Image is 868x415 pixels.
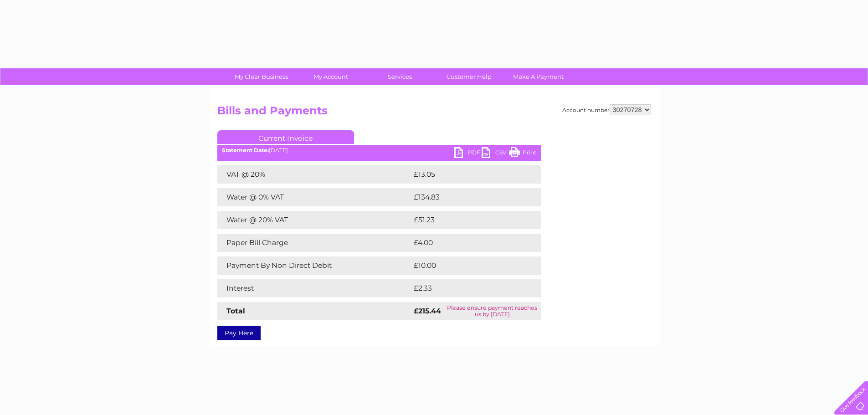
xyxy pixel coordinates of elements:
[217,188,411,206] td: Water @ 0% VAT
[444,302,541,320] td: Please ensure payment reaches us by [DATE]
[562,104,651,115] div: Account number
[224,68,299,85] a: My Clear Business
[222,147,269,154] b: Statement Date:
[454,147,482,160] a: PDF
[217,104,651,122] h2: Bills and Payments
[217,234,411,252] td: Paper Bill Charge
[217,256,411,275] td: Payment By Non Direct Debit
[411,279,519,297] td: £2.33
[217,326,261,340] a: Pay Here
[431,68,507,85] a: Customer Help
[217,211,411,229] td: Water @ 20% VAT
[217,165,411,184] td: VAT @ 20%
[217,147,541,154] div: [DATE]
[411,188,524,206] td: £134.83
[217,279,411,297] td: Interest
[362,68,437,85] a: Services
[293,68,368,85] a: My Account
[411,211,521,229] td: £51.23
[226,307,245,315] strong: Total
[414,307,441,315] strong: £215.44
[482,147,509,160] a: CSV
[411,256,522,275] td: £10.00
[411,234,520,252] td: £4.00
[411,165,522,184] td: £13.05
[501,68,576,85] a: Make A Payment
[217,130,354,144] a: Current Invoice
[509,147,536,160] a: Print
